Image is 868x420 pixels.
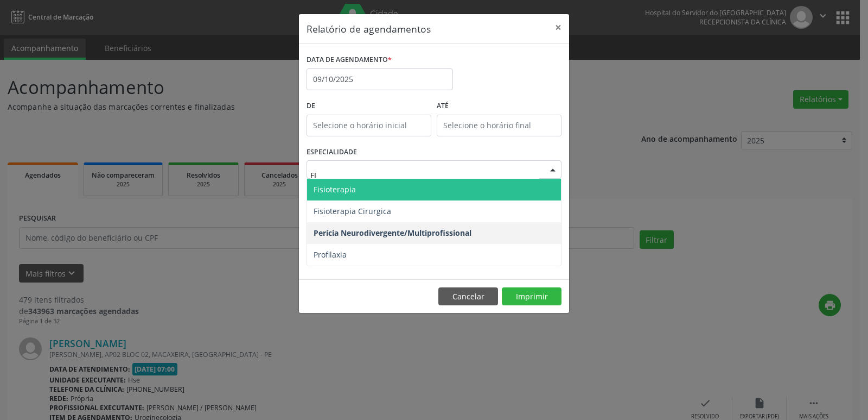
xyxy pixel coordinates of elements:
label: De [307,98,431,115]
label: DATA DE AGENDAMENTO [307,52,392,68]
input: Selecione o horário inicial [307,115,431,136]
input: Selecione o horário final [437,115,561,136]
span: Perícia Neurodivergente/Multiprofissional [314,228,471,238]
input: Seleciona uma especialidade [310,164,539,186]
span: Fisioterapia Cirurgica [314,206,391,216]
label: ATÉ [437,98,561,115]
span: Fisioterapia [314,184,356,195]
h5: Relatório de agendamentos [307,22,431,36]
button: Cancelar [438,287,498,306]
span: Profilaxia [314,249,347,260]
input: Selecione uma data ou intervalo [307,68,453,90]
button: Close [547,14,569,41]
button: Imprimir [502,287,561,306]
label: ESPECIALIDADE [307,144,357,161]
